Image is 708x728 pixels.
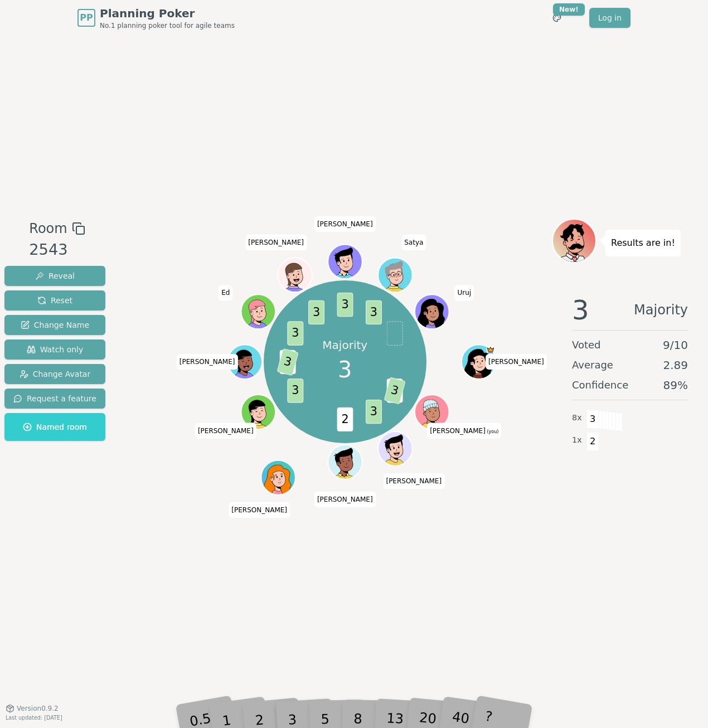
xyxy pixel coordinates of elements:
span: 3 [277,348,298,376]
span: No.1 planning poker tool for agile teams [100,21,235,30]
span: 3 [586,410,599,429]
span: Click to change your name [195,423,256,439]
span: Room [29,219,67,239]
button: New! [547,8,567,28]
span: Change Name [21,319,89,331]
span: Majority [634,297,688,323]
span: 3 [287,378,303,402]
span: Click to change your name [454,285,474,301]
button: Watch only [4,339,105,360]
button: Change Avatar [4,364,105,384]
span: Average [572,357,613,373]
a: Log in [589,8,631,28]
span: Click to change your name [486,354,547,370]
span: Click to change your name [314,492,376,507]
span: 9 / 10 [663,337,688,353]
span: 2.89 [663,357,688,373]
span: 3 [287,321,303,345]
span: Last updated: [DATE] [6,715,62,721]
button: Reset [4,290,105,310]
span: PP [80,11,93,25]
span: 1 x [572,434,582,446]
span: Click to change your name [245,235,307,250]
span: Watch only [27,344,84,355]
span: Click to change your name [401,235,426,250]
span: 8 x [572,412,582,424]
span: (you) [486,429,499,434]
span: 2 [337,407,353,431]
span: Click to change your name [427,423,501,439]
button: Change Name [4,315,105,335]
button: Click to change your avatar [416,396,448,428]
span: 3 [338,353,352,386]
p: Results are in! [611,235,675,251]
button: Version0.9.2 [6,704,59,713]
span: Click to change your name [177,354,238,370]
span: Change Avatar [20,368,91,380]
span: 3 [366,400,382,424]
span: 3 [366,300,382,324]
span: Request a feature [13,393,96,404]
button: Reveal [4,266,105,286]
div: New! [553,3,585,16]
span: 3 [308,300,324,324]
div: 2543 [29,239,85,261]
span: Nancy is the host [486,346,494,354]
button: Named room [4,413,105,441]
p: Majority [322,337,367,353]
span: Voted [572,337,601,353]
span: 2 [586,432,599,451]
button: Request a feature [4,389,105,409]
span: Reset [37,295,72,306]
a: PPPlanning PokerNo.1 planning poker tool for agile teams [77,6,235,30]
span: Reveal [35,270,75,282]
span: 3 [572,297,589,323]
span: Click to change your name [383,473,444,489]
span: 89 % [663,377,688,393]
span: 3 [337,293,353,317]
span: Click to change your name [314,216,376,232]
span: 3 [384,377,405,404]
span: Confidence [572,377,628,393]
span: Planning Poker [100,6,235,21]
span: Version 0.9.2 [17,704,59,713]
span: Click to change your name [219,285,232,301]
span: Named room [23,421,87,433]
span: Click to change your name [229,502,290,518]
